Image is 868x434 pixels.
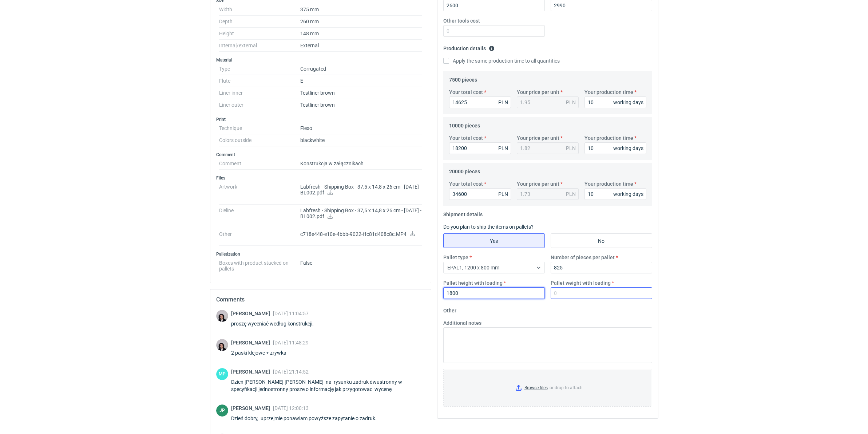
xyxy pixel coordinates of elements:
dd: E [300,75,422,87]
input: 0 [584,142,646,154]
input: 0 [551,287,652,299]
div: Dzień [PERSON_NAME] [PERSON_NAME] na rysunku zadruk dwustronny w specyfikacji jednostronny prosze... [231,378,425,393]
label: Apply the same production time to all quantities [443,57,560,64]
label: Your total cost [449,180,483,188]
div: PLN [566,145,576,152]
h3: Material [216,57,425,63]
label: or drop to attach [444,369,652,406]
span: [PERSON_NAME] [231,340,273,346]
dd: Flexo [300,122,422,134]
input: 0 [443,287,545,299]
label: Pallet height with loading [443,279,503,287]
dt: Liner inner [219,87,300,99]
label: Other tools cost [443,17,480,24]
label: Do you plan to ship the items on pallets? [443,224,534,230]
input: 0 [584,96,646,108]
h3: Comment [216,152,425,158]
dt: Type [219,63,300,75]
figcaption: MP [216,368,228,380]
legend: Production details [443,43,495,51]
div: PLN [498,99,508,106]
p: Labfresh - Shipping Box - 37,5 x 14,8 x 26 cm - [DATE] - BL002.pdf [300,208,422,220]
dd: 148 mm [300,28,422,40]
label: Yes [443,233,545,248]
dt: Internal/external [219,40,300,52]
span: [DATE] 11:04:57 [273,311,309,316]
h3: Palletization [216,251,425,257]
dd: External [300,40,422,52]
div: Dzień dobry, uprzejmie ponawiam powyższe zapytanie o zadruk. [231,415,385,422]
img: Sebastian Markut [216,339,228,351]
dd: 260 mm [300,16,422,28]
div: PLN [566,190,576,198]
div: PLN [498,145,508,152]
label: Number of pieces per pallet [551,254,615,261]
dt: Artwork [219,181,300,205]
div: PLN [498,190,508,198]
dd: False [300,257,422,272]
div: working days [613,99,643,106]
label: Your total cost [449,134,483,142]
label: No [551,233,652,248]
span: [DATE] 12:00:13 [273,405,309,411]
dt: Technique [219,122,300,134]
input: 0 [584,188,646,200]
dd: Corrugated [300,63,422,75]
label: Your price per unit [517,88,559,96]
dd: black white [300,134,422,146]
label: Pallet type [443,254,468,261]
legend: Shipment details [443,209,483,217]
legend: 7500 pieces [449,74,477,83]
dt: Comment [219,158,300,170]
h3: Print [216,117,425,122]
label: Additional notes [443,319,481,327]
h3: Files [216,175,425,181]
div: Martyna Paroń [216,368,228,380]
dt: Height [219,28,300,40]
input: 0 [449,142,511,154]
label: Your production time [584,134,633,142]
figcaption: JP [216,405,228,417]
label: Your total cost [449,88,483,96]
input: 0 [449,188,511,200]
div: working days [613,190,643,198]
label: Your price per unit [517,180,559,188]
label: Pallet weight with loading [551,279,611,287]
div: PLN [566,99,576,106]
dd: Testliner brown [300,99,422,111]
dt: Dieline [219,205,300,228]
legend: 20000 pieces [449,166,480,174]
h2: Comments [216,295,425,304]
div: working days [613,145,643,152]
dt: Liner outer [219,99,300,111]
span: [PERSON_NAME] [231,311,273,316]
p: Labfresh - Shipping Box - 37,5 x 14,8 x 26 cm - [DATE] - BL002.pdf [300,184,422,196]
div: Justyna Powała [216,405,228,417]
img: Sebastian Markut [216,310,228,322]
span: [DATE] 11:48:29 [273,340,309,346]
dt: Colors outside [219,134,300,146]
dd: Testliner brown [300,87,422,99]
div: 2 paski klejowe + zrywka [231,349,309,356]
span: EPAL1, 1200 x 800 mm [447,265,499,271]
input: 0 [449,96,511,108]
dt: Other [219,228,300,246]
dd: 375 mm [300,4,422,16]
label: Your production time [584,180,633,188]
div: proszę wyceniać według konstrukcji. [231,320,322,327]
dt: Flute [219,75,300,87]
label: Your price per unit [517,134,559,142]
span: [PERSON_NAME] [231,369,273,375]
span: [PERSON_NAME] [231,405,273,411]
legend: 10000 pieces [449,120,480,129]
dt: Width [219,4,300,16]
legend: Other [443,305,456,313]
dt: Boxes with product stacked on pallets [219,257,300,272]
dd: Konstrukcja w załącznikach [300,158,422,170]
input: 0 [551,262,652,273]
span: [DATE] 21:14:52 [273,369,309,375]
p: c718e448-e10e-4bbb-9022-ffc81d408c8c.MP4 [300,231,422,238]
dt: Depth [219,16,300,28]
